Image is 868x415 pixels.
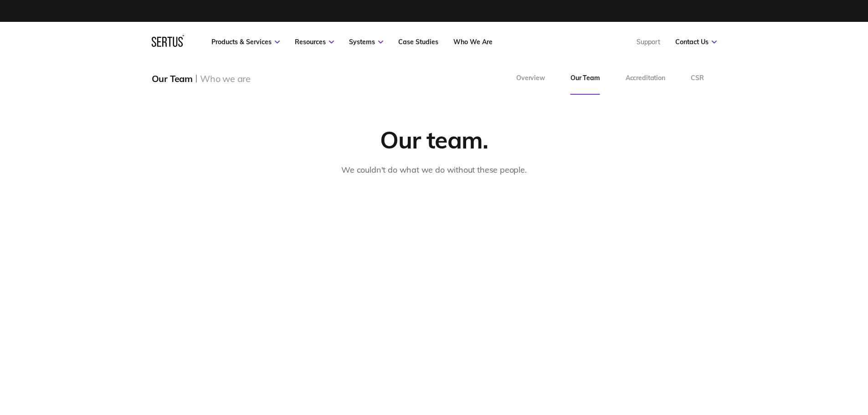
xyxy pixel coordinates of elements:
[398,38,438,46] a: Case Studies
[341,164,527,177] p: We couldn't do what we do without these people.
[152,73,193,84] div: Our Team
[678,62,717,95] a: CSR
[295,38,334,46] a: Resources
[637,38,660,46] a: Support
[211,38,280,46] a: Products & Services
[380,125,488,154] div: Our team.
[349,38,383,46] a: Systems
[453,38,493,46] a: Who We Are
[613,62,678,95] a: Accreditation
[200,73,251,84] div: Who we are
[503,62,558,95] a: Overview
[675,38,717,46] a: Contact Us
